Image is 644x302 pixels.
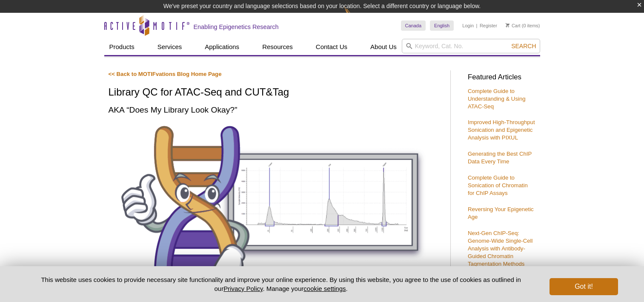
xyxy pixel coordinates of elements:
img: Library QC for ATAC-Seq and CUT&Tag [109,122,442,298]
a: Products [104,39,140,55]
a: About Us [365,39,402,55]
a: Resources [257,39,298,55]
a: Generating the Best ChIP Data Every Time [468,151,532,165]
a: Contact Us [311,39,352,55]
a: Applications [200,39,244,55]
button: Got it! [550,278,618,295]
a: Login [462,23,474,29]
h1: Library QC for ATAC-Seq and CUT&Tag [109,87,442,99]
a: << Back to MOTIFvations Blog Home Page [109,71,222,77]
li: (0 items) [506,20,540,31]
li: | [476,20,478,31]
button: cookie settings [303,285,346,292]
input: Keyword, Cat. No. [402,39,540,53]
h3: Featured Articles [468,74,536,81]
img: Your Cart [506,23,509,27]
h2: Enabling Epigenetics Research [194,23,279,31]
a: Register [480,23,497,29]
h2: AKA “Does My Library Look Okay?” [109,104,442,116]
a: Improved High-Throughput Sonication and Epigenetic Analysis with PIXUL [468,119,535,141]
a: Privacy Policy [223,285,263,292]
p: This website uses cookies to provide necessary site functionality and improve your online experie... [26,275,536,293]
a: Complete Guide to Sonication of Chromatin for ChIP Assays [468,174,528,196]
a: English [430,20,454,31]
a: Cart [506,23,521,29]
a: Reversing Your Epigenetic Age [468,206,534,220]
img: Change Here [344,6,367,26]
a: Complete Guide to Understanding & Using ATAC-Seq [468,88,526,110]
button: Search [509,42,538,50]
a: Next-Gen ChIP-Seq: Genome-Wide Single-Cell Analysis with Antibody-Guided Chromatin Tagmentation M... [468,230,532,267]
a: Services [152,39,187,55]
span: Search [511,43,536,49]
a: Canada [401,20,426,31]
